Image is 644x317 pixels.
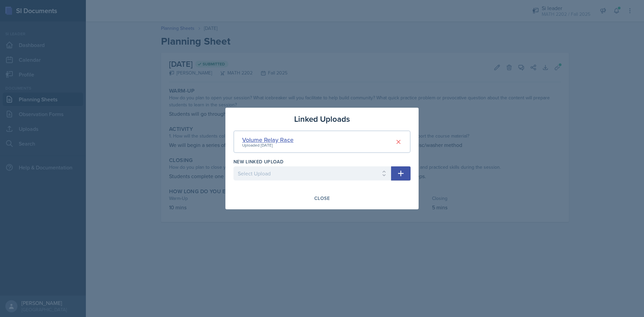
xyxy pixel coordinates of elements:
h3: Linked Uploads [294,113,350,125]
div: Close [314,196,330,201]
div: Uploaded [DATE] [242,142,293,148]
button: Close [310,193,334,204]
label: New Linked Upload [233,158,283,165]
div: Volume Relay Race [242,135,293,144]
